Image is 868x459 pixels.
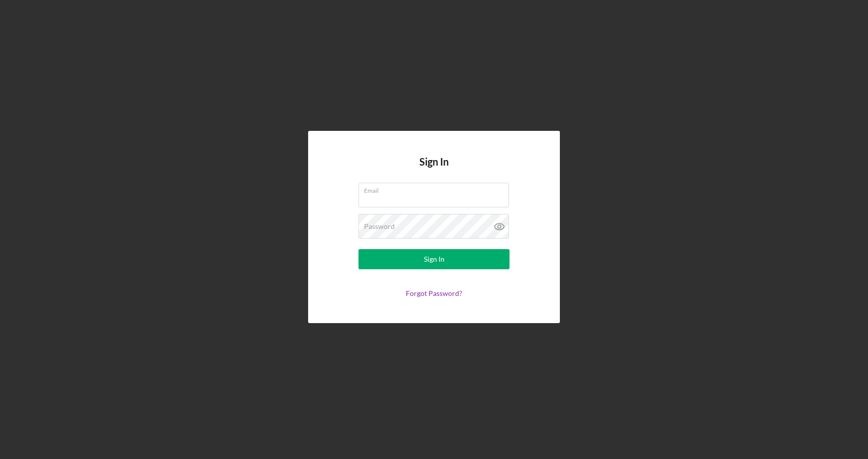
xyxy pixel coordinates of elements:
div: Sign In [424,249,445,269]
h4: Sign In [419,156,449,183]
label: Email [364,183,509,194]
button: Sign In [358,249,510,269]
label: Password [364,222,395,231]
a: Forgot Password? [406,289,462,297]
